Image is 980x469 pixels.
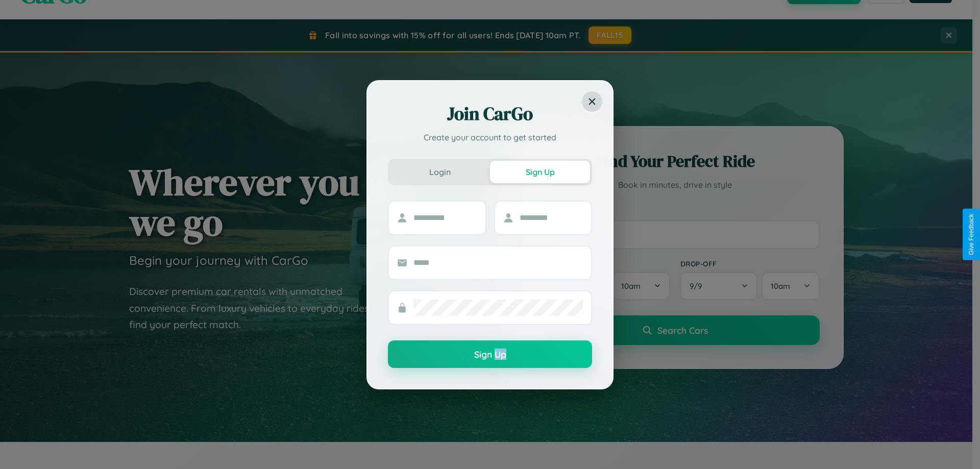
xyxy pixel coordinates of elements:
button: Sign Up [490,161,590,183]
button: Sign Up [388,340,592,368]
h2: Join CarGo [388,102,592,126]
button: Login [390,161,490,183]
div: Give Feedback [968,214,975,255]
p: Create your account to get started [388,131,592,143]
